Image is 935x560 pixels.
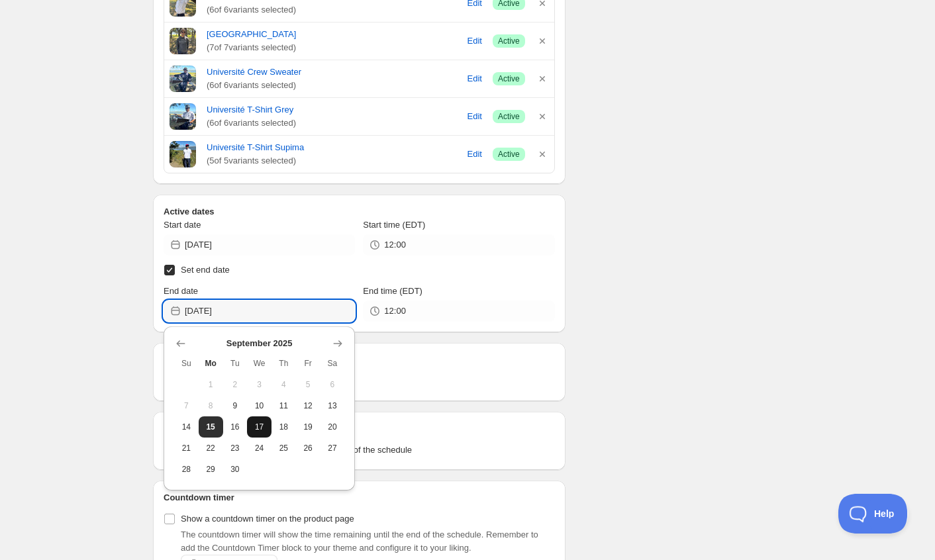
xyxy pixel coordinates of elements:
span: 16 [228,422,242,432]
button: Friday September 5 2025 [296,374,320,395]
span: 30 [228,464,242,475]
span: Tu [228,358,242,369]
th: Tuesday [223,353,248,374]
button: Sunday September 7 2025 [174,395,199,416]
span: End time (EDT) [363,286,422,296]
a: Université T-Shirt Grey [207,103,457,117]
span: Th [277,358,291,369]
span: 1 [204,379,218,390]
th: Saturday [320,353,345,374]
span: ( 6 of 6 variants selected) [207,117,457,130]
span: 2 [228,379,242,390]
span: 13 [326,400,340,411]
span: End date [164,286,198,296]
button: Monday September 22 2025 [199,438,223,459]
span: Fr [301,358,315,369]
button: Thursday September 18 2025 [271,416,296,438]
button: Wednesday September 10 2025 [247,395,271,416]
span: 4 [277,379,291,390]
span: 24 [252,443,266,453]
span: Active [498,111,520,122]
span: Show a countdown timer on the product page [181,514,354,524]
h2: Repeating [164,353,555,367]
span: 27 [326,443,340,453]
span: ( 7 of 7 variants selected) [207,41,457,54]
button: Saturday September 6 2025 [320,374,345,395]
span: Active [498,149,520,160]
span: 25 [277,443,291,453]
span: Su [179,358,193,369]
button: Show previous month, August 2025 [172,334,190,353]
span: 29 [204,464,218,475]
p: The countdown timer will show the time remaining until the end of the schedule. Remember to add t... [181,528,555,555]
span: 23 [228,443,242,453]
button: Sunday September 21 2025 [174,438,199,459]
button: Friday September 26 2025 [296,438,320,459]
span: Sa [326,358,340,369]
h2: Countdown timer [164,491,555,504]
span: Set end date [181,265,230,275]
span: Start date [164,220,201,230]
h2: Tags [164,422,555,436]
button: Edit [460,144,490,165]
button: Edit [460,30,490,52]
a: [GEOGRAPHIC_DATA] [207,28,457,41]
button: Sunday September 28 2025 [174,459,199,480]
span: 21 [179,443,193,453]
button: Edit [460,68,490,89]
span: 17 [252,422,266,432]
button: Edit [460,106,490,127]
button: Today Monday September 15 2025 [199,416,223,438]
span: ( 5 of 5 variants selected) [207,154,457,167]
button: Saturday September 13 2025 [320,395,345,416]
span: Start time (EDT) [363,220,425,230]
span: Edit [467,34,482,48]
th: Monday [199,353,223,374]
button: Wednesday September 3 2025 [247,374,271,395]
button: Thursday September 25 2025 [271,438,296,459]
th: Friday [296,353,320,374]
span: 28 [179,464,193,475]
span: We [252,358,266,369]
span: Edit [467,110,482,123]
button: Tuesday September 30 2025 [223,459,248,480]
button: Wednesday September 24 2025 [247,438,271,459]
button: Monday September 29 2025 [199,459,223,480]
span: 26 [301,443,315,453]
span: Active [498,73,520,84]
span: 20 [326,422,340,432]
span: 11 [277,400,291,411]
span: 5 [301,379,315,390]
button: Saturday September 20 2025 [320,416,345,438]
button: Tuesday September 23 2025 [223,438,248,459]
a: Université T-Shirt Supima [207,141,457,154]
span: 6 [326,379,340,390]
button: Monday September 8 2025 [199,395,223,416]
button: Saturday September 27 2025 [320,438,345,459]
h2: Active dates [164,205,555,218]
iframe: Help Scout Beacon - Open [838,494,909,534]
span: 15 [204,422,218,432]
button: Tuesday September 16 2025 [223,416,248,438]
span: Active [498,36,520,46]
span: 8 [204,400,218,411]
a: Université Crew Sweater [207,66,457,79]
span: ( 6 of 6 variants selected) [207,79,457,92]
span: ( 6 of 6 variants selected) [207,3,457,17]
span: 22 [204,443,218,453]
span: Edit [467,72,482,85]
span: 9 [228,400,242,411]
button: Sunday September 14 2025 [174,416,199,438]
span: 10 [252,400,266,411]
th: Wednesday [247,353,271,374]
button: Tuesday September 2 2025 [223,374,248,395]
button: Friday September 12 2025 [296,395,320,416]
button: Thursday September 4 2025 [271,374,296,395]
span: Mo [204,358,218,369]
span: 14 [179,422,193,432]
th: Sunday [174,353,199,374]
span: 12 [301,400,315,411]
button: Show next month, October 2025 [328,334,347,353]
button: Friday September 19 2025 [296,416,320,438]
span: 18 [277,422,291,432]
